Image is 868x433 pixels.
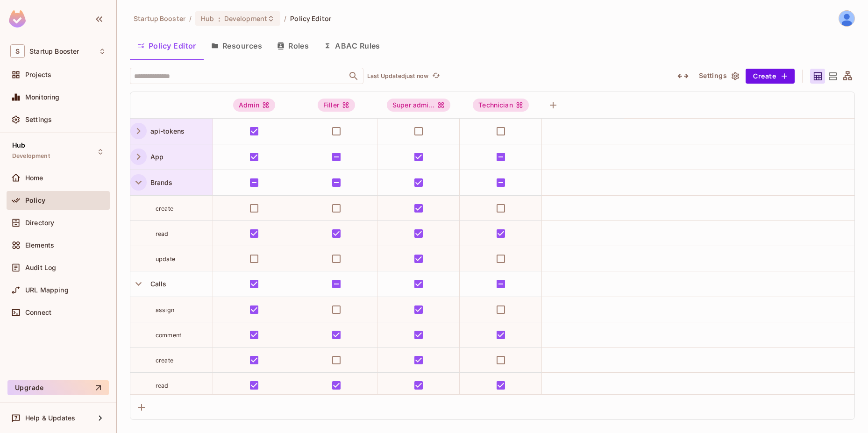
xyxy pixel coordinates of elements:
span: Elements [25,241,54,249]
span: Calls [147,280,167,288]
span: Home [25,174,43,182]
button: Policy Editor [130,34,204,57]
p: Last Updated just now [367,72,428,80]
span: Monitoring [25,93,60,101]
button: Upgrade [7,380,109,395]
span: Policy Editor [290,14,331,23]
span: Click to refresh data [428,71,441,82]
div: Admin [233,99,275,112]
span: App [147,153,164,161]
span: api-tokens [147,127,185,135]
button: ABAC Rules [316,34,388,57]
span: Hub [12,142,25,149]
span: the active workspace [134,14,185,23]
span: Brands [147,178,173,186]
span: S [10,44,25,58]
div: Super admi... [387,99,450,112]
button: Settings [695,69,742,84]
span: Super admin [387,99,450,112]
span: Development [224,14,267,23]
span: Development [12,152,50,160]
span: Settings [25,116,52,123]
img: Danielle Ulitski [839,11,854,26]
li: / [189,14,192,23]
button: Roles [270,34,316,57]
span: : [218,15,221,22]
img: SReyMgAAAABJRU5ErkJggg== [9,10,26,28]
li: / [284,14,286,23]
button: Resources [204,34,270,57]
span: create [156,205,173,212]
span: comment [156,332,181,339]
div: Technician [473,99,529,112]
span: read [156,382,169,389]
span: Workspace: Startup Booster [29,48,79,55]
span: Help & Updates [25,414,75,422]
span: assign [156,306,174,313]
div: Filler [318,99,355,112]
button: Open [347,70,360,83]
span: Directory [25,219,54,227]
span: Policy [25,197,45,204]
span: Hub [201,14,214,23]
span: Connect [25,309,51,316]
span: read [156,230,169,237]
button: refresh [430,71,441,82]
span: refresh [432,71,440,81]
span: Projects [25,71,51,78]
span: update [156,256,175,263]
span: create [156,357,173,364]
span: URL Mapping [25,286,69,294]
button: Create [746,69,795,84]
span: Audit Log [25,264,56,271]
